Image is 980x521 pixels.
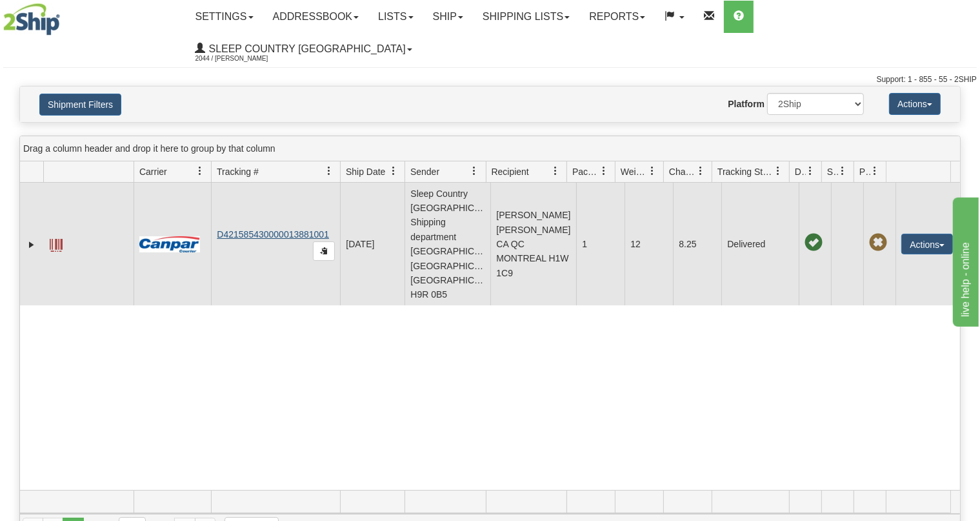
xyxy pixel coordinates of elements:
a: Sleep Country [GEOGRAPHIC_DATA] 2044 / [PERSON_NAME] [186,33,422,65]
span: Tracking # [217,165,259,178]
div: Support: 1 - 855 - 55 - 2SHIP [3,74,977,85]
div: grid grouping header [20,136,960,161]
div: live help - online [10,8,119,23]
a: Sender filter column settings [464,160,486,182]
td: Delivered [721,183,799,305]
td: 8.25 [673,183,721,305]
span: Recipient [492,165,529,178]
td: [DATE] [340,183,405,305]
button: Shipment Filters [39,94,121,116]
a: Tracking # filter column settings [318,160,340,182]
span: Carrier [139,165,167,178]
a: Packages filter column settings [593,160,615,182]
td: [PERSON_NAME] [PERSON_NAME] CA QC MONTREAL H1W 1C9 [490,183,576,305]
a: Settings [186,1,263,33]
span: Ship Date [346,165,385,178]
span: Pickup Status [859,165,870,178]
span: Packages [572,165,599,178]
span: Sender [410,165,439,178]
a: Carrier filter column settings [189,160,211,182]
a: Delivery Status filter column settings [799,160,821,182]
td: 12 [625,183,673,305]
iframe: chat widget [950,194,979,326]
button: Actions [889,93,941,115]
a: Reports [579,1,655,33]
a: Recipient filter column settings [545,160,566,182]
a: Ship [423,1,473,33]
a: Pickup Status filter column settings [864,160,886,182]
span: On time [805,234,823,252]
td: Sleep Country [GEOGRAPHIC_DATA] Shipping department [GEOGRAPHIC_DATA] [GEOGRAPHIC_DATA] [GEOGRAPH... [405,183,490,305]
a: Expand [25,238,38,251]
a: D421585430000013881001 [217,229,329,240]
span: Delivery Status [795,165,806,178]
span: 2044 / [PERSON_NAME] [195,52,292,65]
a: Lists [368,1,423,33]
img: 14 - Canpar [139,236,200,252]
a: Tracking Status filter column settings [767,160,789,182]
a: Shipment Issues filter column settings [832,160,854,182]
button: Actions [901,234,953,254]
span: Shipment Issues [827,165,838,178]
a: Weight filter column settings [641,160,663,182]
td: 1 [576,183,625,305]
span: Sleep Country [GEOGRAPHIC_DATA] [206,43,406,54]
a: Shipping lists [473,1,579,33]
label: Platform [728,97,765,110]
a: Label [50,233,63,254]
img: logo2044.jpg [3,3,60,36]
button: Copy to clipboard [313,241,335,261]
a: Addressbook [263,1,369,33]
span: Charge [669,165,696,178]
span: Weight [621,165,648,178]
a: Charge filter column settings [690,160,712,182]
span: Pickup Not Assigned [869,234,887,252]
a: Ship Date filter column settings [383,160,405,182]
span: Tracking Status [717,165,774,178]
